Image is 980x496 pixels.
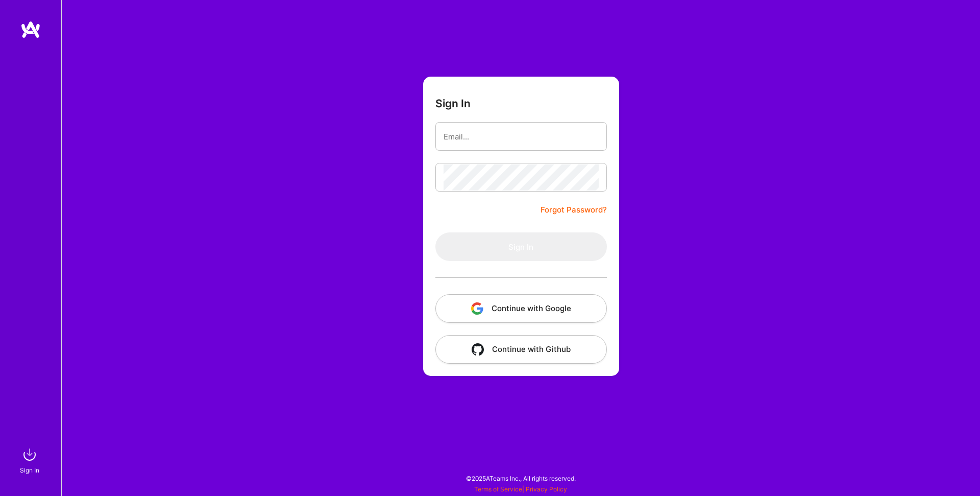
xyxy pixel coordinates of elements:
[435,232,607,261] button: Sign In
[20,20,41,39] img: logo
[474,485,567,493] span: |
[444,124,599,150] input: Email...
[541,204,607,216] a: Forgot Password?
[474,485,522,493] a: Terms of Service
[435,335,607,364] button: Continue with Github
[472,343,484,356] img: icon
[526,485,567,493] a: Privacy Policy
[21,444,40,476] a: sign inSign In
[435,294,607,323] button: Continue with Google
[435,97,471,110] h3: Sign In
[19,444,40,465] img: sign in
[61,465,980,491] div: © 2025 ATeams Inc., All rights reserved.
[471,302,483,315] img: icon
[20,465,39,476] div: Sign In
